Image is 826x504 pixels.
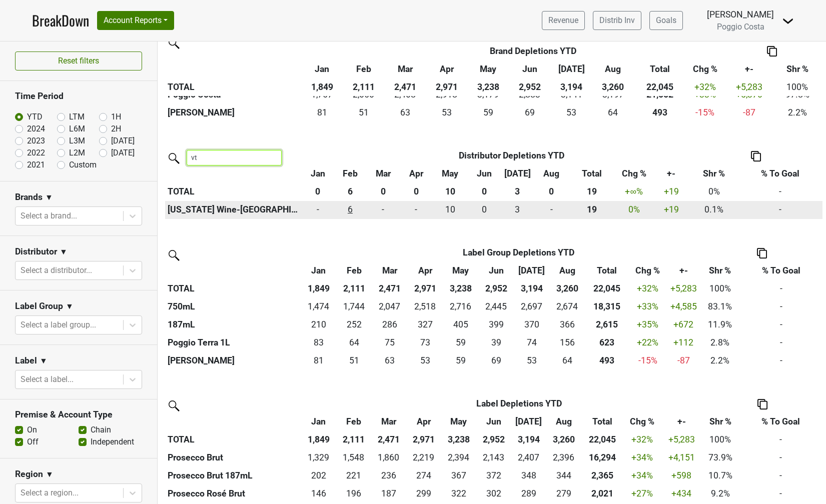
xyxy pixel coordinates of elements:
[165,246,181,262] img: filter
[514,262,549,280] th: Jul: activate to sort column ascending
[407,262,443,280] th: Apr: activate to sort column ascending
[15,355,37,366] h3: Label
[476,430,511,448] th: 2,952
[336,394,702,412] th: Label Depletions YTD
[467,104,509,122] td: 58.999
[587,336,627,349] div: 623
[629,298,666,316] td: +33 %
[689,183,738,201] td: 0%
[516,336,547,349] div: 74
[97,11,174,30] button: Account Reports
[15,51,142,70] button: Reset filters
[509,59,550,77] th: Jun: activate to sort column ascending
[470,203,498,216] div: 0
[336,334,372,352] td: 64.087
[514,280,549,298] th: 3,194
[407,352,443,370] td: 53.004
[551,59,592,77] th: Jul: activate to sort column ascending
[336,430,371,448] th: 2,111
[739,298,823,316] td: -
[304,203,332,216] div: -
[366,201,400,219] td: 0
[15,469,43,479] h3: Region
[406,412,441,430] th: Apr: activate to sort column ascending
[700,352,739,370] td: 2.2%
[443,298,478,316] td: 2715.594
[666,262,700,280] th: +-: activate to sort column ascending
[661,412,702,430] th: +-: activate to sort column ascending
[410,354,440,367] div: 53
[468,183,500,201] th: 0
[407,316,443,334] td: 327.224
[516,318,547,331] div: 370
[445,354,476,367] div: 59
[432,165,468,183] th: May: activate to sort column ascending
[511,106,548,119] div: 69
[91,424,111,436] label: Chain
[336,412,371,430] th: Feb: activate to sort column ascending
[343,59,384,77] th: Feb: activate to sort column ascending
[592,59,634,77] th: Aug: activate to sort column ascending
[384,77,426,95] th: 2,471
[481,318,511,331] div: 399
[551,77,592,95] th: 3,194
[615,165,653,183] th: Chg %: activate to sort column ascending
[661,430,702,448] td: +5,283
[689,201,738,219] td: 0.1%
[304,106,341,119] div: 81
[534,201,568,219] td: 0
[470,106,507,119] div: 59
[165,448,301,466] th: Prosecco Brut
[669,354,698,367] div: -87
[302,201,334,219] td: 0
[511,412,546,430] th: Jul: activate to sort column ascending
[301,104,343,122] td: 81.33
[767,46,777,56] img: Copy to clipboard
[751,151,761,161] img: Copy to clipboard
[738,412,822,430] th: % To Goal: activate to sort column ascending
[46,468,54,480] span: ▼
[481,354,511,367] div: 69
[467,77,509,95] th: 3,238
[549,298,585,316] td: 2674.212
[339,336,369,349] div: 64
[700,262,739,280] th: Shr %: activate to sort column ascending
[629,316,666,334] td: +35 %
[91,436,134,448] label: Independent
[336,298,372,316] td: 1743.815
[585,352,629,370] th: 492.900
[500,201,534,219] td: 2.92
[366,183,400,201] th: 0
[66,300,74,312] span: ▼
[165,201,302,219] th: [US_STATE] Wine-[GEOGRAPHIC_DATA]
[334,147,690,165] th: Distributor Depletions YTD
[553,106,590,119] div: 53
[336,280,372,298] th: 2,111
[585,334,629,352] th: 623.131
[587,318,627,331] div: 2,615
[739,352,823,370] td: -
[302,183,334,201] th: 0
[426,77,467,95] th: 2,971
[27,135,45,147] label: 2023
[69,147,85,159] label: L2M
[69,111,85,123] label: LTM
[428,106,465,119] div: 53
[546,412,581,430] th: Aug: activate to sort column ascending
[334,183,367,201] th: 6
[165,77,301,95] th: TOTAL
[542,11,585,30] a: Revenue
[69,123,85,135] label: L6M
[615,201,653,219] td: 0 %
[165,183,302,201] th: TOTAL
[686,104,724,122] td: -15 %
[516,300,547,313] div: 2,697
[27,436,39,448] label: Off
[336,316,372,334] td: 252.1
[537,203,566,216] div: -
[445,300,476,313] div: 2,716
[629,352,666,370] td: -15 %
[702,430,738,448] td: 100%
[339,300,369,313] div: 1,744
[514,352,549,370] td: 53.4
